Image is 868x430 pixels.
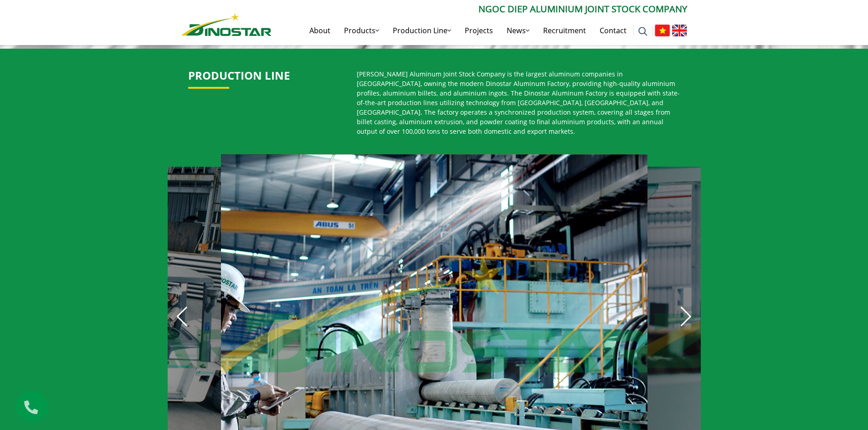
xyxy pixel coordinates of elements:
[272,2,687,16] p: Ngoc Diep Aluminium Joint Stock Company
[181,11,272,35] a: Nhôm Dinostar
[181,13,272,36] img: Nhôm Dinostar
[676,307,696,327] div: Next slide
[536,16,593,45] a: Recruitment
[303,16,337,45] a: About
[593,16,633,45] a: Contact
[172,307,192,327] div: Previous slide
[458,16,500,45] a: Projects
[500,16,536,45] a: News
[672,25,687,36] img: English
[655,25,670,36] img: Tiếng Việt
[337,16,386,45] a: Products
[386,16,458,45] a: Production Line
[357,69,680,136] p: [PERSON_NAME] Aluminum Joint Stock Company is the largest aluminum companies in [GEOGRAPHIC_DATA]...
[188,68,290,83] a: PRODUCTION LINE
[638,27,647,36] img: search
